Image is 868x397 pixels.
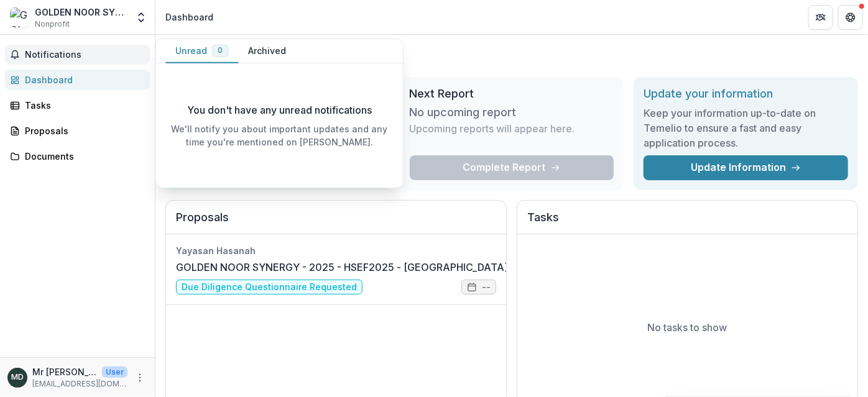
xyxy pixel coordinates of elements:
a: Documents [5,146,150,167]
div: Dashboard [165,11,213,24]
div: Tasks [25,99,140,112]
h2: Proposals [176,211,496,234]
p: User [102,367,127,378]
h2: Next Report [410,87,614,101]
h2: Tasks [527,211,847,234]
button: More [132,370,147,385]
h2: Update your information [644,87,848,101]
button: Open entity switcher [132,5,150,30]
p: Upcoming reports will appear here. [410,121,575,136]
div: Proposals [25,124,140,137]
p: Mr [PERSON_NAME] [32,365,97,378]
h3: No upcoming report [410,106,517,119]
p: [EMAIL_ADDRESS][DOMAIN_NAME] [32,378,127,390]
button: Archived [238,39,296,63]
h3: Keep your information up-to-date on Temelio to ensure a fast and easy application process. [644,106,848,150]
a: Tasks [5,95,150,116]
img: GOLDEN NOOR SYNERGY [10,7,30,27]
span: Nonprofit [35,19,70,30]
p: You don't have any unread notifications [187,103,372,117]
div: Dashboard [25,73,140,86]
span: Notifications [25,50,145,60]
a: GOLDEN NOOR SYNERGY - 2025 - HSEF2025 - [GEOGRAPHIC_DATA] [176,260,508,275]
div: GOLDEN NOOR SYNERGY [35,6,127,19]
button: Unread [165,39,238,63]
p: No tasks to show [648,320,727,335]
a: Proposals [5,121,150,141]
div: Documents [25,150,140,163]
h1: Dashboard [165,45,858,67]
a: Dashboard [5,70,150,90]
button: Get Help [838,5,863,30]
button: Notifications [5,45,150,65]
div: Mr Dastan [11,373,24,381]
button: Partners [808,5,833,30]
span: 0 [218,46,223,55]
a: Update Information [644,155,848,180]
p: We'll notify you about important updates and any time you're mentioned on [PERSON_NAME]. [165,122,393,148]
nav: breadcrumb [160,8,218,26]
